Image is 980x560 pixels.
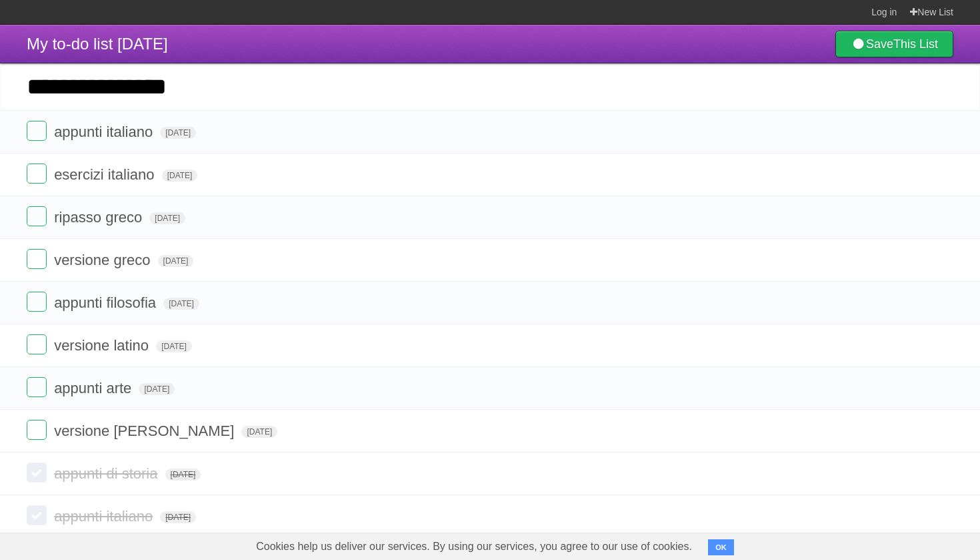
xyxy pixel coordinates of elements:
span: appunti filosofia [54,294,159,311]
label: Done [27,377,47,397]
span: [DATE] [158,255,194,267]
b: This List [893,37,938,51]
span: appunti italiano [54,508,156,525]
a: SaveThis List [835,31,953,57]
span: versione greco [54,252,153,268]
span: [DATE] [165,469,201,481]
span: [DATE] [162,170,198,182]
span: Cookies help us deliver our services. By using our services, you agree to our use of cookies. [243,533,705,560]
label: Done [27,292,47,312]
span: appunti italiano [54,123,156,140]
label: Done [27,334,47,354]
span: [DATE] [160,511,196,523]
span: versione latino [54,337,152,354]
span: ripasso greco [54,209,145,226]
label: Done [27,121,47,141]
span: appunti di storia [54,465,161,482]
span: [DATE] [156,340,192,352]
button: OK [708,539,734,555]
label: Done [27,164,47,184]
span: [DATE] [139,383,175,395]
span: [DATE] [160,127,196,139]
label: Done [27,249,47,269]
span: My to-do list [DATE] [27,35,168,53]
label: Done [27,206,47,226]
label: Done [27,420,47,440]
span: versione [PERSON_NAME] [54,423,237,439]
span: [DATE] [163,298,199,310]
label: Done [27,463,47,483]
span: appunti arte [54,380,135,396]
span: [DATE] [241,426,277,438]
span: [DATE] [149,212,185,224]
label: Done [27,505,47,525]
span: esercizi italiano [54,166,157,183]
